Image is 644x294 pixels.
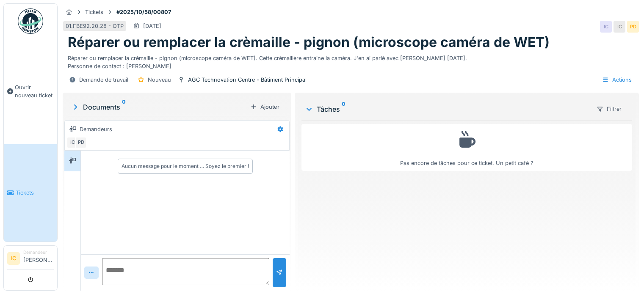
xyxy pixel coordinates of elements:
[68,34,550,50] h1: Réparer ou remplacer la crèmaille - pignon (microscope caméra de WET)
[122,162,249,170] div: Aucun message pour le moment … Soyez le premier !
[593,103,625,115] div: Filtrer
[4,38,57,144] a: Ouvrir nouveau ticket
[68,51,634,70] div: Réparer ou remplacer la crèmaille - pignon (microscope caméra de WET). Cette crémaillère entraine...
[16,189,54,197] span: Tickets
[80,125,112,133] div: Demandeurs
[188,76,307,84] div: AGC Technovation Centre - Bâtiment Principal
[7,249,54,269] a: IC Demandeur[PERSON_NAME]
[148,76,171,84] div: Nouveau
[23,249,54,256] div: Demandeur
[79,76,128,84] div: Demande de travail
[66,22,124,30] div: 01.FBE92.20.28 - OTP
[342,104,345,114] sup: 0
[71,102,247,112] div: Documents
[247,101,283,113] div: Ajouter
[598,74,636,86] div: Actions
[122,102,126,112] sup: 0
[307,128,627,167] div: Pas encore de tâches pour ce ticket. Un petit café ?
[18,8,43,34] img: Badge_color-CXgf-gQk.svg
[600,21,612,33] div: IC
[66,137,78,148] div: IC
[627,21,639,33] div: PD
[85,8,103,16] div: Tickets
[7,252,20,265] li: IC
[143,22,161,30] div: [DATE]
[113,8,174,16] strong: #2025/10/58/00807
[75,137,87,148] div: PD
[4,144,57,242] a: Tickets
[15,83,54,99] span: Ouvrir nouveau ticket
[614,21,625,33] div: IC
[23,249,54,267] li: [PERSON_NAME]
[305,104,589,114] div: Tâches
